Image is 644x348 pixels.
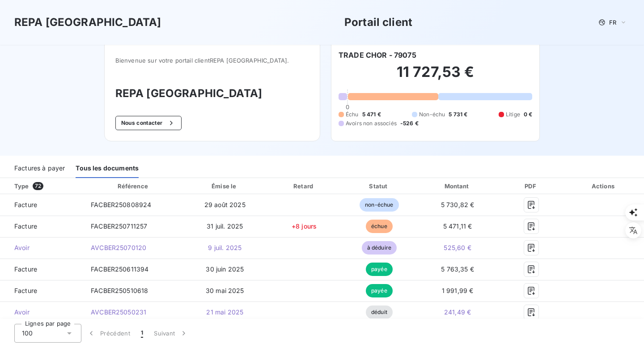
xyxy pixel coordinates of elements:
[442,287,474,294] span: 1 991,99 €
[7,265,76,274] span: Facture
[14,159,65,178] div: Factures à payer
[91,265,148,273] span: FACBER250611394
[292,222,317,230] span: +8 jours
[339,63,532,90] h2: 11 727,53 €
[444,244,471,251] span: 525,60 €
[148,324,194,343] button: Suivant
[204,201,246,208] span: 29 août 2025
[141,329,143,338] span: 1
[115,57,309,64] span: Bienvenue sur votre portail client REPA [GEOGRAPHIC_DATA] .
[118,182,148,190] div: Référence
[91,308,146,316] span: AVCBER25050231
[609,19,616,26] span: FR
[418,182,497,191] div: Montant
[91,244,146,251] span: AVCBER25070120
[7,222,76,231] span: Facture
[366,306,393,319] span: déduit
[14,14,161,30] h3: REPA [GEOGRAPHIC_DATA]
[206,265,244,273] span: 30 juin 2025
[136,324,148,343] button: 1
[362,241,397,255] span: à déduire
[7,308,76,317] span: Avoir
[268,182,340,191] div: Retard
[443,222,472,230] span: 5 471,11 €
[91,287,148,294] span: FACBER250510618
[441,201,475,208] span: 5 730,82 €
[366,263,393,276] span: payée
[346,103,349,110] span: 0
[344,182,415,191] div: Statut
[185,182,264,191] div: Émise le
[346,110,359,119] span: Échu
[339,50,416,60] h6: TRADE CHOR - 79075
[500,182,562,191] div: PDF
[346,119,397,127] span: Avoirs non associés
[76,159,139,178] div: Tous les documents
[206,287,244,294] span: 30 mai 2025
[81,324,136,343] button: Précédent
[91,222,147,230] span: FACBER250711257
[366,220,393,233] span: échue
[362,110,381,119] span: 5 471 €
[9,182,82,191] div: Type
[207,222,243,230] span: 31 juil. 2025
[7,200,76,209] span: Facture
[566,182,642,191] div: Actions
[360,198,398,212] span: non-échue
[441,265,474,273] span: 5 763,35 €
[7,243,76,252] span: Avoir
[524,110,532,119] span: 0 €
[206,308,243,316] span: 21 mai 2025
[91,201,151,208] span: FACBER250808924
[115,85,309,102] h3: REPA [GEOGRAPHIC_DATA]
[344,14,412,30] h3: Portail client
[208,244,241,251] span: 9 juil. 2025
[33,182,43,190] span: 72
[400,119,419,127] span: -526 €
[22,329,33,338] span: 100
[366,284,393,297] span: payée
[7,286,76,295] span: Facture
[444,308,471,316] span: 241,49 €
[419,110,445,119] span: Non-échu
[115,116,182,130] button: Nous contacter
[449,110,467,119] span: 5 731 €
[506,110,520,119] span: Litige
